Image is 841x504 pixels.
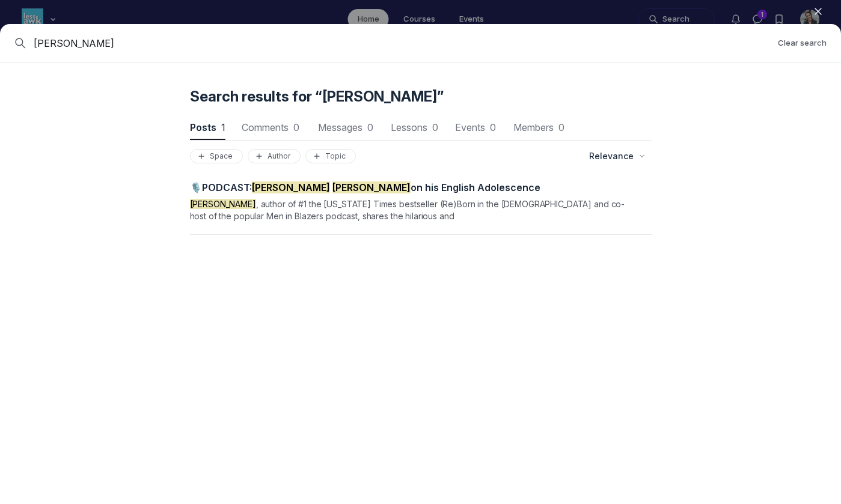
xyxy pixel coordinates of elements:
[190,123,225,132] span: Posts
[195,151,237,161] div: Space
[190,199,625,221] span: , author of #1 the [US_STATE] Times bestseller (Re)Born in the [DEMOGRAPHIC_DATA] and co-host of ...
[190,87,652,106] h4: Search results for “[PERSON_NAME]”
[190,181,652,222] a: 🎙️PODCAST:[PERSON_NAME] [PERSON_NAME]on his English Adolescence[PERSON_NAME], author of #1 the [U...
[454,116,497,140] button: Events0
[248,149,301,163] button: Author
[390,123,440,132] span: Lessons
[190,181,540,193] span: 🎙️PODCAST: on his English Adolescence
[190,149,243,163] button: Space
[512,116,567,140] button: Members0
[221,121,225,133] span: 1
[589,150,634,162] span: Relevance
[454,123,497,132] span: Events
[305,149,356,163] button: Topic
[240,123,302,132] span: Comments
[490,121,496,133] span: 0
[190,199,256,209] mark: [PERSON_NAME]
[252,181,330,193] mark: [PERSON_NAME]
[332,181,411,193] mark: [PERSON_NAME]
[316,116,375,140] button: Messages0
[240,116,302,140] button: Comments0
[190,116,225,140] button: Posts1
[778,37,827,49] button: Clear search
[432,121,438,133] span: 0
[512,123,567,132] span: Members
[390,116,440,140] button: Lessons0
[558,121,564,133] span: 0
[311,151,350,161] div: Topic
[253,151,295,161] div: Author
[582,145,652,167] button: Relevance
[293,121,299,133] span: 0
[367,121,373,133] span: 0
[316,123,375,132] span: Messages
[34,36,769,50] input: Search or ask a question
